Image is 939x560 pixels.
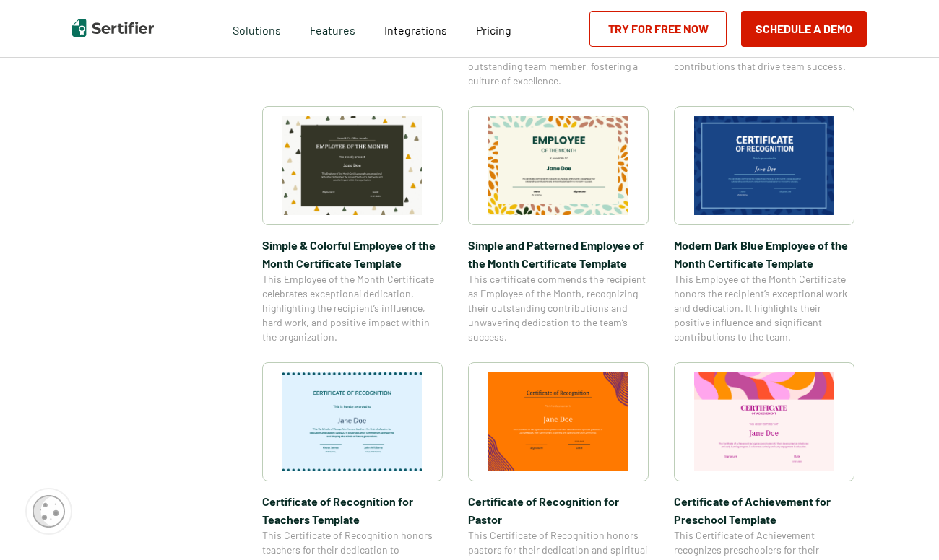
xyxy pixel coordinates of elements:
span: Simple and Patterned Employee of the Month Certificate Template [468,236,649,272]
a: Pricing [476,19,511,38]
span: This Employee of the Month Certificate honors the recipient’s exceptional work and dedication. It... [674,272,854,344]
span: Solutions [233,19,281,38]
span: Certificate of Recognition for Pastor [468,492,649,528]
span: Integrations [384,23,447,37]
span: Simple & Colorful Employee of the Month Certificate Template [262,236,443,272]
a: Simple and Patterned Employee of the Month Certificate TemplateSimple and Patterned Employee of t... [468,106,649,344]
button: Schedule a Demo [741,11,867,47]
a: Integrations [384,19,447,38]
span: Pricing [476,23,511,37]
span: This certificate commends the recipient as Employee of the Month, recognizing their outstanding c... [468,272,649,344]
img: Modern Dark Blue Employee of the Month Certificate Template [694,116,834,215]
span: Certificate of Achievement for Preschool Template [674,492,854,528]
span: This Employee of the Month Certificate celebrates exceptional dedication, highlighting the recipi... [262,272,443,344]
img: Certificate of Achievement for Preschool Template [694,372,834,471]
a: Try for Free Now [589,11,727,47]
a: Modern Dark Blue Employee of the Month Certificate TemplateModern Dark Blue Employee of the Month... [674,106,854,344]
span: Features [310,19,355,38]
img: Simple & Colorful Employee of the Month Certificate Template [282,116,423,215]
iframe: Chat Widget [867,491,939,560]
img: Certificate of Recognition for Pastor [488,372,628,471]
span: Certificate of Recognition for Teachers Template [262,492,443,528]
a: Simple & Colorful Employee of the Month Certificate TemplateSimple & Colorful Employee of the Mon... [262,106,443,344]
img: Simple and Patterned Employee of the Month Certificate Template [488,116,628,215]
img: Sertifier | Digital Credentialing Platform [72,19,154,37]
img: Cookie Popup Icon [33,495,65,528]
span: Modern Dark Blue Employee of the Month Certificate Template [674,236,854,272]
img: Certificate of Recognition for Teachers Template [282,372,423,471]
